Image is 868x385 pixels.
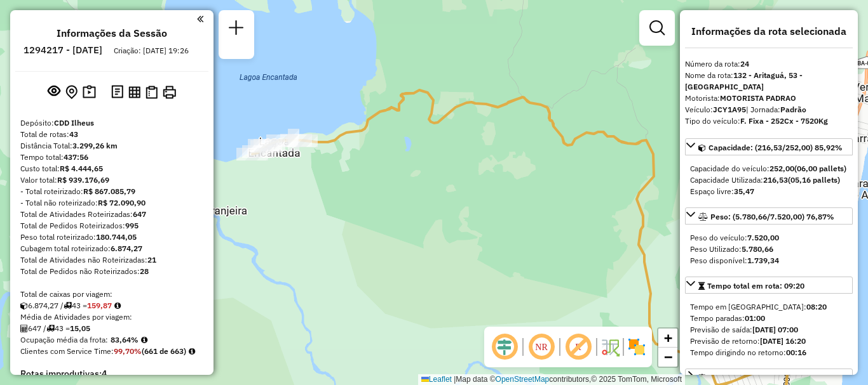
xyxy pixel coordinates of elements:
span: Ocultar deslocamento [489,332,520,362]
div: 6.874,27 / 43 = [20,300,203,311]
div: Média de Atividades por viagem: [20,311,203,323]
span: Ocupação média da frota: [20,335,108,344]
a: Zoom in [658,329,677,348]
strong: 21 [147,255,156,264]
h4: Rotas improdutivas: [20,369,203,379]
div: 647 / 43 = [20,323,203,334]
strong: R$ 72.090,90 [98,198,146,207]
div: Tempo paradas: [690,313,848,324]
div: Distância Total: [698,372,797,384]
div: Total de Pedidos não Roteirizados: [20,266,203,277]
div: Capacidade do veículo: [690,163,848,174]
span: Peso: (5.780,66/7.520,00) 76,87% [710,212,834,221]
div: Previsão de retorno: [690,336,848,347]
div: Previsão de saída: [690,324,848,336]
strong: 08:20 [806,302,827,311]
a: Peso: (5.780,66/7.520,00) 76,87% [685,207,853,225]
i: Cubagem total roteirizado [20,302,28,310]
button: Exibir sessão original [45,82,63,102]
div: Total de rotas: [20,129,203,140]
img: Fluxo de ruas [600,337,620,357]
div: - Total roteirizado: [20,186,203,197]
strong: Padrão [780,105,806,114]
div: Distância Total: [20,140,203,152]
a: Nova sessão e pesquisa [224,15,249,44]
strong: 3.299,26 km [72,141,118,150]
strong: 43 [69,129,78,139]
strong: R$ 867.085,79 [83,186,135,196]
div: Total de Atividades Roteirizadas: [20,209,203,220]
strong: 83,64% [111,335,139,344]
div: Tipo do veículo: [685,115,853,127]
div: Nome da rota: [685,70,853,93]
i: Total de rotas [46,325,55,332]
span: | Jornada: [746,105,806,114]
span: | [454,375,456,384]
strong: 252,00 [770,164,794,173]
div: Custo total: [20,163,203,174]
a: Clique aqui para minimizar o painel [197,11,203,26]
strong: 437:56 [64,152,88,162]
a: OpenStreetMap [496,375,550,384]
div: - Total não roteirizado: [20,197,203,209]
div: Peso Utilizado: [690,244,848,255]
div: Total de Pedidos Roteirizados: [20,220,203,232]
strong: 132 - Aritaguá, 53 - [GEOGRAPHIC_DATA] [685,70,803,91]
strong: 6.874,27 [111,244,142,253]
button: Visualizar relatório de Roteirização [126,83,143,100]
span: − [664,349,672,365]
div: Capacidade: (216,53/252,00) 85,92% [685,158,853,202]
div: Tempo total: [20,152,203,163]
strong: 7.520,00 [747,233,779,242]
div: Map data © contributors,© 2025 TomTom, Microsoft [418,374,685,385]
em: Rotas cross docking consideradas [189,348,195,355]
div: Cubagem total roteirizado: [20,243,203,254]
span: Tempo total em rota: 09:20 [707,281,804,290]
strong: 01:00 [745,313,765,323]
strong: 216,53 [763,175,788,185]
div: Capacidade Utilizada: [690,174,848,186]
strong: 28 [140,266,149,276]
button: Visualizar Romaneio [143,83,160,101]
strong: 99,70% [114,346,142,356]
strong: R$ 939.176,69 [57,175,109,185]
div: Motorista: [685,93,853,104]
div: Total de caixas por viagem: [20,289,203,300]
div: Espaço livre: [690,186,848,197]
img: Exibir/Ocultar setores [627,337,647,357]
i: Total de rotas [64,302,72,310]
div: Tempo em [GEOGRAPHIC_DATA]: [690,301,848,313]
a: Tempo total em rota: 09:20 [685,277,853,294]
strong: 4 [102,368,107,379]
strong: (661 de 663) [142,346,186,356]
strong: [DATE] 07:00 [752,325,798,334]
strong: [DATE] 16:20 [760,336,806,346]
h4: Informações da rota selecionada [685,25,853,37]
div: Peso: (5.780,66/7.520,00) 76,87% [685,227,853,271]
em: Média calculada utilizando a maior ocupação (%Peso ou %Cubagem) de cada rota da sessão. Rotas cro... [141,336,147,344]
h6: 1294217 - [DATE] [24,44,102,56]
a: Exibir filtros [644,15,670,41]
a: Leaflet [421,375,452,384]
button: Centralizar mapa no depósito ou ponto de apoio [63,82,80,102]
strong: 995 [125,221,139,230]
strong: 24 [740,59,749,69]
strong: 15,05 [70,323,90,333]
div: Tempo total em rota: 09:20 [685,296,853,363]
button: Painel de Sugestão [80,82,98,102]
strong: (05,16 pallets) [788,175,840,185]
strong: CDD Ilheus [54,118,94,127]
a: Zoom out [658,348,677,367]
div: Criação: [DATE] 19:26 [109,45,194,56]
strong: 35,47 [734,186,754,196]
i: Meta Caixas/viagem: 197,02 Diferença: -37,15 [114,302,121,310]
a: Capacidade: (216,53/252,00) 85,92% [685,138,853,155]
strong: 180.744,05 [96,232,137,242]
span: Peso do veículo: [690,233,779,242]
div: Depósito: [20,117,203,129]
strong: 1.739,34 [747,256,779,265]
h4: Informações da Sessão [57,27,167,39]
span: Ocultar NR [526,332,557,362]
span: Capacidade: (216,53/252,00) 85,92% [709,143,843,152]
strong: 00:16 [786,348,806,357]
